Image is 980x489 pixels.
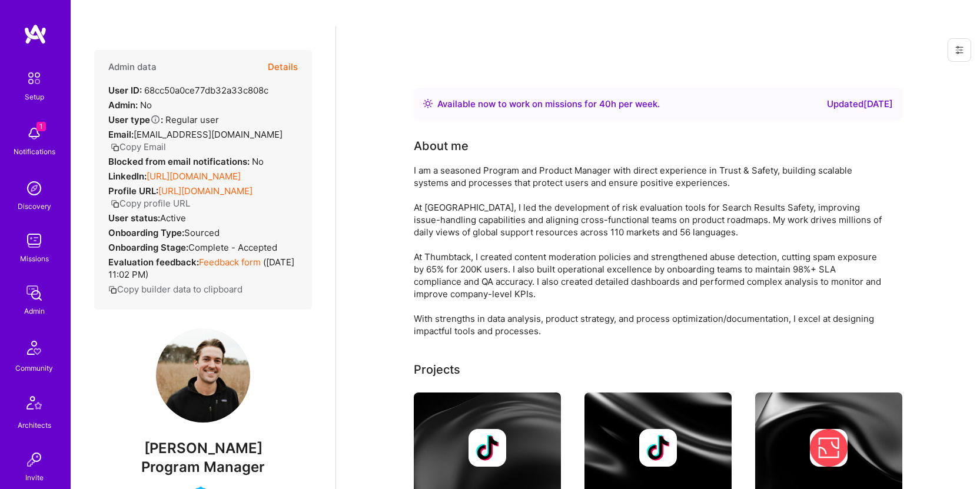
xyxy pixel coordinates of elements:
[134,129,283,140] span: [EMAIL_ADDRESS][DOMAIN_NAME]
[469,429,506,467] img: Company logo
[141,458,265,475] span: Program Manager
[437,97,660,111] div: Available now to work on missions for h per week .
[18,200,51,212] div: Discovery
[22,66,46,91] img: setup
[22,177,46,200] img: discovery
[36,122,46,131] span: 1
[22,122,46,145] img: bell
[24,24,47,45] img: logo
[108,285,117,294] i: icon Copy
[188,242,277,253] span: Complete - Accepted
[147,171,241,182] a: [URL][DOMAIN_NAME]
[108,62,157,72] h4: Admin data
[414,137,469,155] div: About me
[108,155,264,168] div: No
[199,257,261,268] a: Feedback form
[22,229,46,252] img: teamwork
[20,334,48,362] img: Community
[268,50,298,84] button: Details
[108,185,158,197] strong: Profile URL:
[111,141,166,153] button: Copy Email
[156,328,250,423] img: User Avatar
[108,114,163,125] strong: User type :
[108,84,268,97] div: 68cc50a0ce77db32a33c808c
[150,114,161,125] i: Help
[108,114,219,126] div: Regular user
[111,197,190,209] button: Copy profile URL
[14,145,55,158] div: Notifications
[20,391,48,419] img: Architects
[108,227,184,238] strong: Onboarding Type:
[414,164,885,337] div: I am a seasoned Program and Product Manager with direct experience in Trust & Safety, building sc...
[158,185,253,197] a: [URL][DOMAIN_NAME]
[108,85,142,96] strong: User ID:
[111,199,119,208] i: icon Copy
[810,429,848,467] img: Company logo
[20,252,49,265] div: Missions
[24,305,45,317] div: Admin
[108,99,152,111] div: No
[423,99,433,108] img: Availability
[94,440,312,457] span: [PERSON_NAME]
[639,429,677,467] img: Company logo
[599,98,611,109] span: 40
[108,256,298,281] div: ( [DATE] 11:02 PM )
[25,471,44,484] div: Invite
[25,91,44,103] div: Setup
[108,99,138,111] strong: Admin:
[22,448,46,471] img: Invite
[414,361,460,378] div: Projects
[184,227,220,238] span: sourced
[108,257,199,268] strong: Evaluation feedback:
[827,97,893,111] div: Updated [DATE]
[108,129,134,140] strong: Email:
[108,212,160,224] strong: User status:
[108,156,252,167] strong: Blocked from email notifications:
[15,362,53,374] div: Community
[18,419,51,431] div: Architects
[108,242,188,253] strong: Onboarding Stage:
[108,171,147,182] strong: LinkedIn:
[22,281,46,305] img: admin teamwork
[160,212,186,224] span: Active
[111,143,119,152] i: icon Copy
[108,283,242,295] button: Copy builder data to clipboard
